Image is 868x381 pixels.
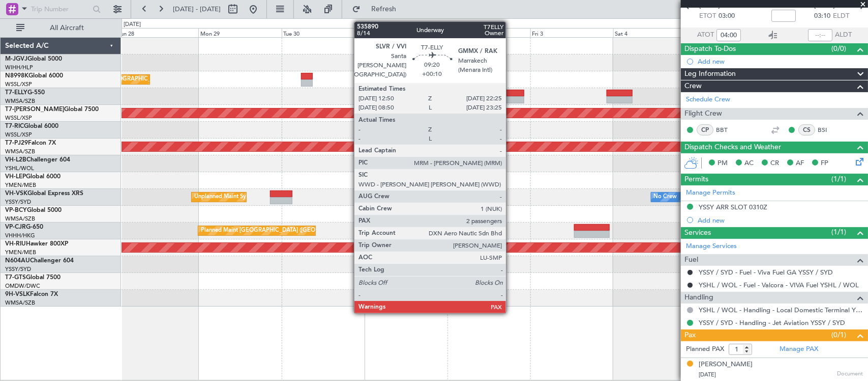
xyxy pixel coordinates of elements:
[5,56,27,62] span: M-JGVJ
[11,20,110,36] button: All Aircraft
[5,291,58,297] a: 9H-VSLKFalcon 7X
[814,11,830,21] span: 03:10
[716,125,739,134] a: BBT
[447,28,530,37] div: Thu 2
[5,282,40,290] a: OMDW/DWC
[5,275,26,281] span: T7-GTS
[699,281,859,289] a: YSHL / WOL - Fuel - Valcora - VIVA Fuel YSHL / WOL
[5,157,70,163] a: VH-L2BChallenger 604
[684,68,736,80] span: Leg Information
[808,29,832,41] input: --:--
[770,158,779,169] span: CR
[124,20,141,29] div: [DATE]
[5,140,28,146] span: T7-PJ29
[684,80,702,92] span: Crew
[699,11,716,21] span: ETOT
[31,2,89,17] input: Trip Number
[796,158,804,169] span: AF
[699,268,833,277] a: YSSY / SYD - Fuel - Viva Fuel GA YSSY / SYD
[831,227,846,237] span: (1/1)
[697,30,714,40] span: ATOT
[363,6,405,13] span: Refresh
[699,203,767,211] div: YSSY ARR SLOT 0310Z
[198,28,281,37] div: Mon 29
[5,131,32,139] a: WSSL/XSP
[5,106,99,113] a: T7-[PERSON_NAME]Global 7500
[194,189,319,205] div: Unplanned Maint Sydney ([PERSON_NAME] Intl)
[5,165,34,172] a: YSHL/WOL
[831,43,846,54] span: (0/0)
[818,125,841,134] a: BSI
[686,344,724,355] label: Planned PAX
[5,140,56,146] a: T7-PJ29Falcon 7X
[5,241,68,247] a: VH-RIUHawker 800XP
[5,90,27,96] span: T7-ELLY
[347,1,408,17] button: Refresh
[5,207,27,213] span: VP-BCY
[5,224,43,230] a: VP-CJRG-650
[5,174,61,180] a: VH-LEPGlobal 6000
[697,124,713,135] div: CP
[26,24,107,32] span: All Aircraft
[5,73,28,79] span: N8998K
[699,306,863,314] a: YSHL / WOL - Handling - Local Domestic Terminal YSHL / WOL
[698,216,863,225] div: Add new
[5,56,62,62] a: M-JGVJGlobal 5000
[173,5,221,14] span: [DATE] - [DATE]
[821,158,828,169] span: FP
[684,292,713,304] span: Handling
[780,344,818,355] a: Manage PAX
[744,158,754,169] span: AC
[654,189,677,205] div: No Crew
[5,299,35,307] a: WMSA/SZB
[684,142,781,153] span: Dispatch Checks and Weather
[831,174,846,184] span: (1/1)
[5,148,35,155] a: WMSA/SZB
[684,43,736,55] span: Dispatch To-Dos
[698,57,863,66] div: Add new
[282,28,365,37] div: Tue 30
[613,28,696,37] div: Sat 4
[5,198,31,206] a: YSSY/SYD
[5,275,61,281] a: T7-GTSGlobal 7500
[831,330,846,340] span: (0/1)
[5,157,26,163] span: VH-L2B
[5,190,27,197] span: VH-VSK
[5,181,36,189] a: YMEN/MEB
[686,188,735,198] a: Manage Permits
[686,95,730,105] a: Schedule Crew
[5,207,62,213] a: VP-BCYGlobal 5000
[201,223,371,238] div: Planned Maint [GEOGRAPHIC_DATA] ([GEOGRAPHIC_DATA] Intl)
[5,80,32,88] a: WSSL/XSP
[5,258,74,264] a: N604AUChallenger 604
[5,249,36,256] a: YMEN/MEB
[833,11,849,21] span: ELDT
[684,108,722,120] span: Flight Crew
[5,241,26,247] span: VH-RIU
[837,370,863,378] span: Document
[699,318,845,327] a: YSSY / SYD - Handling - Jet Aviation YSSY / SYD
[5,123,24,129] span: T7-RIC
[5,64,33,71] a: WIHH/HLP
[5,123,58,129] a: T7-RICGlobal 6000
[719,11,735,21] span: 03:00
[684,330,696,341] span: Pax
[5,291,30,297] span: 9H-VSLK
[798,124,815,135] div: CS
[5,73,63,79] a: N8998KGlobal 6000
[5,174,26,180] span: VH-LEP
[717,158,728,169] span: PM
[699,371,716,378] span: [DATE]
[699,360,753,370] div: [PERSON_NAME]
[530,28,613,37] div: Fri 3
[5,265,31,273] a: YSSY/SYD
[5,232,35,239] a: VHHH/HKG
[365,28,447,37] div: Wed 1
[5,215,35,223] a: WMSA/SZB
[5,114,32,122] a: WSSL/XSP
[716,29,741,41] input: --:--
[5,97,35,105] a: WMSA/SZB
[115,28,198,37] div: Sun 28
[835,30,852,40] span: ALDT
[684,254,698,266] span: Fuel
